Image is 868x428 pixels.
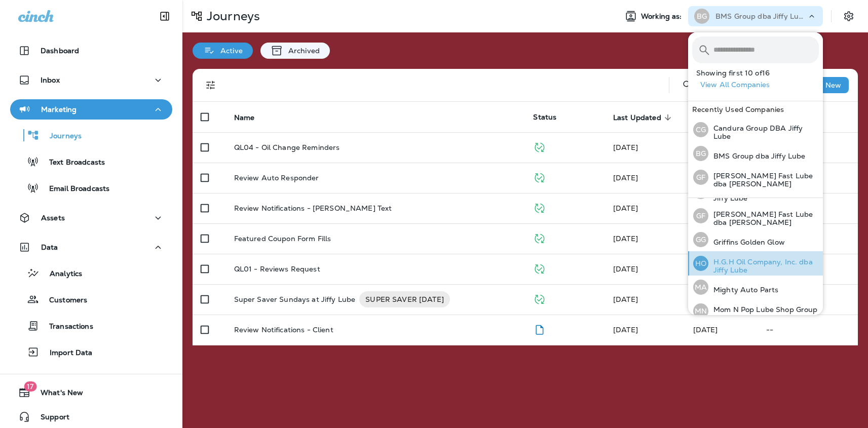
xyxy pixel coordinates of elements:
[688,299,823,323] button: MNMom N Pop Lube Shop Group dba Jiffy Lube
[613,325,638,334] span: Jennifer Welch
[10,41,172,61] button: Dashboard
[533,233,546,242] span: Published
[613,295,638,304] span: Shire Marketing
[688,118,823,142] button: CGCandura Group DBA Jiffy Lube
[693,280,708,295] div: MA
[708,305,819,322] p: Mom N Pop Lube Shop Group dba Jiffy Lube
[708,152,805,160] p: BMS Group dba Jiffy Lube
[234,113,255,122] span: Name
[688,101,823,118] div: Recently Used Companies
[283,47,320,55] p: Archived
[688,251,823,276] button: HOH.G.H Oil Company, Inc. dba Jiffy Lube
[215,47,243,55] p: Active
[613,173,638,182] span: Jennifer Welch
[708,210,819,226] p: [PERSON_NAME] Fast Lube dba [PERSON_NAME]
[533,142,546,151] span: Published
[234,235,331,243] p: Featured Coupon Form Fills
[708,286,778,294] p: Mighty Auto Parts
[41,76,60,84] p: Inbox
[533,203,546,212] span: Published
[10,382,172,403] button: 17What's New
[533,263,546,273] span: Published
[693,325,718,334] span: Jennifer Welch
[41,47,79,55] p: Dashboard
[359,291,450,307] div: SUPER SAVER [DATE]
[24,381,36,392] span: 17
[41,243,58,251] p: Data
[234,143,340,151] p: QL04 - Oil Change Reminders
[40,348,93,358] p: Import Data
[10,315,172,336] button: Transactions
[688,228,823,251] button: GGGriffins Golden Glow
[533,294,546,303] span: Published
[10,208,172,228] button: Assets
[39,296,87,305] p: Customers
[715,12,807,20] p: BMS Group dba Jiffy Lube
[30,388,83,401] span: What's New
[694,9,709,24] div: BG
[613,204,638,213] span: Jennifer Welch
[696,77,823,93] button: View All Companies
[10,177,172,199] button: Email Broadcasts
[10,151,172,172] button: Text Broadcasts
[708,238,785,246] p: Griffins Golden Glow
[693,303,708,319] div: MN
[708,172,819,188] p: [PERSON_NAME] Fast Lube dba [PERSON_NAME]
[234,204,392,212] p: Review Notifications - [PERSON_NAME] Text
[825,81,841,89] p: New
[693,208,708,223] div: GF
[613,234,638,243] span: Landon Wallace
[688,165,823,189] button: GF[PERSON_NAME] Fast Lube dba [PERSON_NAME]
[39,184,109,194] p: Email Broadcasts
[30,413,69,425] span: Support
[613,113,674,122] span: Last Updated
[693,122,708,137] div: CG
[533,172,546,181] span: Published
[641,12,684,21] span: Working as:
[203,9,260,24] p: Journeys
[40,132,82,141] p: Journeys
[613,113,661,122] span: Last Updated
[40,269,82,279] p: Analytics
[693,170,708,185] div: GF
[10,262,172,284] button: Analytics
[10,341,172,363] button: Import Data
[234,326,333,334] p: Review Notifications - Client
[708,258,819,274] p: H.G.H Oil Company, Inc. dba Jiffy Lube
[693,146,708,161] div: BG
[10,407,172,427] button: Support
[10,99,172,120] button: Marketing
[39,158,105,168] p: Text Broadcasts
[41,105,77,113] p: Marketing
[10,237,172,257] button: Data
[359,294,450,304] span: SUPER SAVER [DATE]
[688,204,823,228] button: GF[PERSON_NAME] Fast Lube dba [PERSON_NAME]
[234,291,356,307] p: Super Saver Sundays at Jiffy Lube
[10,125,172,146] button: Journeys
[696,69,823,77] p: Showing first 10 of 16
[677,75,698,95] button: Search Journeys
[234,113,268,122] span: Name
[533,324,546,333] span: Draft
[533,112,556,122] span: Status
[840,7,858,25] button: Settings
[41,214,65,222] p: Assets
[234,265,320,273] p: QL01 - Reviews Request
[693,232,708,247] div: GG
[10,70,172,90] button: Inbox
[234,174,319,182] p: Review Auto Responder
[150,6,179,26] button: Collapse Sidebar
[39,322,93,332] p: Transactions
[613,264,638,274] span: Developer Integrations
[688,142,823,165] button: BGBMS Group dba Jiffy Lube
[693,256,708,271] div: HO
[201,75,221,95] button: Filters
[10,289,172,310] button: Customers
[688,276,823,299] button: MAMighty Auto Parts
[708,124,819,140] p: Candura Group DBA Jiffy Lube
[613,143,638,152] span: Unknown
[766,326,850,334] p: --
